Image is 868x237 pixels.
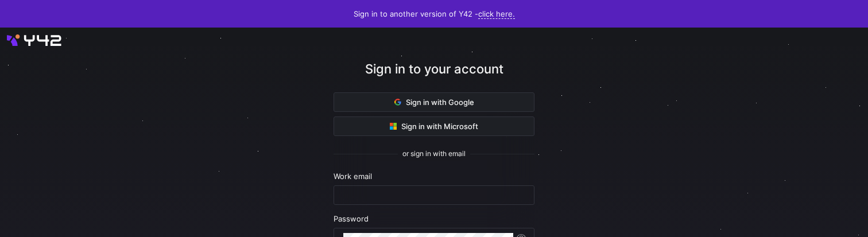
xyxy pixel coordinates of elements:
[334,116,534,136] button: Sign in with Microsoft
[334,214,369,223] span: Password
[478,9,515,19] a: click here.
[334,172,372,181] span: Work email
[394,98,474,107] span: Sign in with Google
[402,150,466,158] span: or sign in with email
[390,122,478,131] span: Sign in with Microsoft
[334,60,534,92] div: Sign in to your account
[334,92,534,112] button: Sign in with Google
